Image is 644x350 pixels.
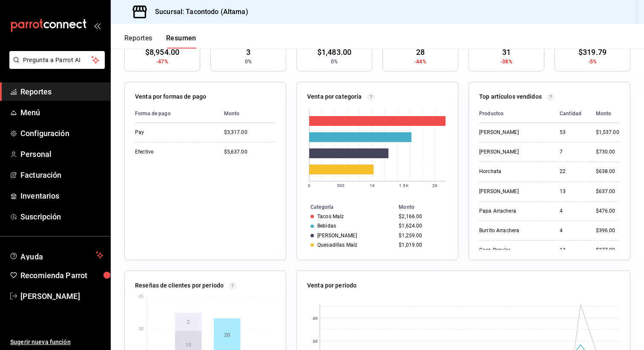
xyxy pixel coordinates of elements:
span: Suscripción [20,211,103,222]
th: Monto [395,202,458,212]
div: 13 [560,247,582,254]
div: 22 [560,168,582,175]
span: 3 [246,46,250,58]
span: -38% [500,58,512,65]
div: Tacos Maíz [317,213,344,219]
text: 0 [308,183,310,188]
text: 4K [313,316,318,321]
div: 4 [560,208,582,215]
span: $8,954.00 [145,46,179,58]
text: 3K [313,339,318,344]
a: Pregunta a Parrot AI [6,62,105,71]
span: Reportes [20,86,103,97]
div: Efectivo [135,148,210,156]
div: [PERSON_NAME] [479,148,546,156]
p: Venta por categoría [307,92,362,101]
span: Ayuda [20,250,92,260]
div: $1,019.00 [399,242,444,248]
div: $730.00 [596,148,620,156]
th: Productos [479,105,553,123]
span: 0% [331,58,338,65]
span: Facturación [20,169,103,181]
div: Pay [135,129,210,136]
span: Recomienda Parrot [20,270,103,281]
text: 500 [337,183,345,188]
div: $396.00 [596,227,620,234]
div: Coca Regular [479,247,546,254]
span: Configuración [20,128,103,139]
div: Papa Arrachera [479,208,546,215]
th: Monto [217,105,276,123]
span: 0% [245,58,252,65]
button: open_drawer_menu [94,22,101,29]
span: -47% [156,58,168,65]
div: $1,537.00 [596,129,620,136]
span: Inventarios [20,190,103,202]
div: 53 [560,129,582,136]
div: [PERSON_NAME] [479,188,546,195]
p: Reseñas de clientes por periodo [135,281,224,290]
button: Reportes [124,34,152,48]
button: Pregunta a Parrot AI [9,51,105,69]
div: [PERSON_NAME] [479,129,546,136]
p: Venta por periodo [307,281,356,290]
p: Top artículos vendidos [479,92,542,101]
span: $319.79 [578,46,607,58]
th: Categoría [297,202,395,212]
text: 1K [370,183,375,188]
span: -44% [414,58,426,65]
div: $637.00 [596,188,620,195]
span: 28 [416,46,425,58]
div: 4 [560,227,582,234]
div: $377.00 [596,247,620,254]
div: Quesadillas Maíz [317,242,357,248]
div: $1,259.00 [399,233,444,239]
div: $5,637.00 [224,148,276,156]
div: $3,317.00 [224,129,276,136]
div: $2,166.00 [399,213,444,219]
div: $638.00 [596,168,620,175]
div: Burrito Arrachera [479,227,546,234]
span: [PERSON_NAME] [20,290,103,302]
th: Monto [589,105,620,123]
div: navigation tabs [124,34,196,48]
text: 2K [432,183,438,188]
span: Sugerir nueva función [10,338,103,347]
th: Cantidad [553,105,589,123]
span: Menú [20,107,103,118]
text: 1.5K [399,183,408,188]
div: $1,624.00 [399,223,444,229]
span: Pregunta a Parrot AI [23,56,92,65]
span: -5% [588,58,597,65]
p: Venta por formas de pago [135,92,206,101]
th: Forma de pago [135,105,217,123]
div: $476.00 [596,208,620,215]
h3: Sucursal: Tacontodo (Altama) [148,7,248,17]
div: [PERSON_NAME] [317,233,357,239]
span: $1,483.00 [317,46,351,58]
button: Resumen [166,34,196,48]
div: Horchata [479,168,546,175]
div: 7 [560,148,582,156]
span: Personal [20,148,103,160]
span: 31 [502,46,511,58]
div: Bebidas [317,223,336,229]
div: 13 [560,188,582,195]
